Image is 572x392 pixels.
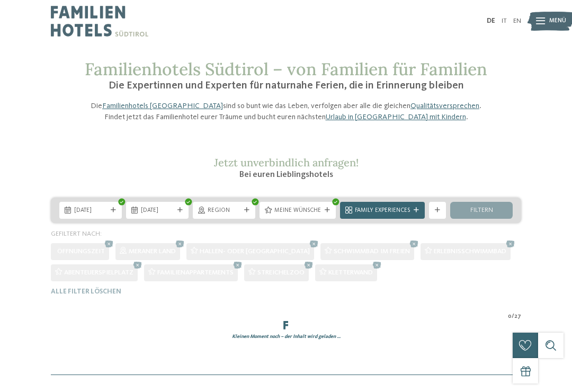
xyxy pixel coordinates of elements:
span: 0 [508,313,512,321]
span: Family Experiences [355,207,410,215]
a: Urlaub in [GEOGRAPHIC_DATA] mit Kindern [326,113,466,121]
a: Familienhotels [GEOGRAPHIC_DATA] [102,102,223,110]
span: [DATE] [74,207,107,215]
span: 27 [514,313,521,321]
p: Die sind so bunt wie das Leben, verfolgen aber alle die gleichen . Findet jetzt das Familienhotel... [85,101,487,122]
span: Jetzt unverbindlich anfragen! [214,156,359,169]
span: Bei euren Lieblingshotels [239,171,333,179]
span: Die Expertinnen und Experten für naturnahe Ferien, die in Erinnerung bleiben [109,81,464,91]
a: DE [487,17,495,24]
span: / [512,313,514,321]
span: Meine Wünsche [274,207,321,215]
span: [DATE] [141,207,174,215]
a: EN [513,17,521,24]
span: Menü [549,17,566,25]
span: Familienhotels Südtirol – von Familien für Familien [85,58,487,80]
a: IT [502,17,507,24]
span: Region [208,207,240,215]
div: Kleinen Moment noch – der Inhalt wird geladen … [47,333,525,340]
a: Qualitätsversprechen [410,102,479,110]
